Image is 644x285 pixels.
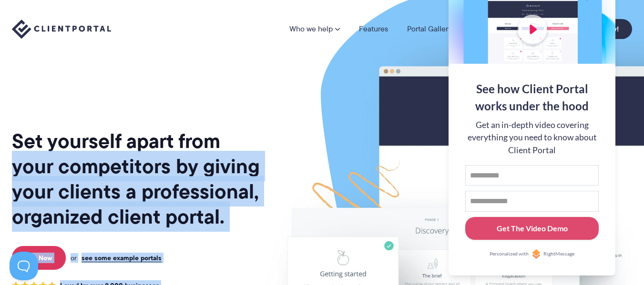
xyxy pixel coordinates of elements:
[465,119,599,157] div: Get an in-depth video covering everything you need to know about Client Portal
[465,249,599,259] a: Personalized withRightMessage
[490,250,529,258] span: Personalized with
[12,128,260,229] h1: Set yourself apart from your competitors by giving your clients a professional, organized client ...
[359,25,388,33] a: Features
[71,254,77,262] span: or
[532,249,541,259] img: Personalized with RightMessage
[465,80,599,115] div: See how Client Portal works under the hood
[10,252,38,280] iframe: Toggle Customer Support
[497,223,568,234] div: Get The Video Demo
[407,25,452,33] a: Portal Gallery
[12,246,66,270] a: Buy Now
[465,217,599,240] button: Get The Video Demo
[543,250,574,258] span: RightMessage
[289,25,340,33] a: Who we help
[82,254,162,262] a: see some example portals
